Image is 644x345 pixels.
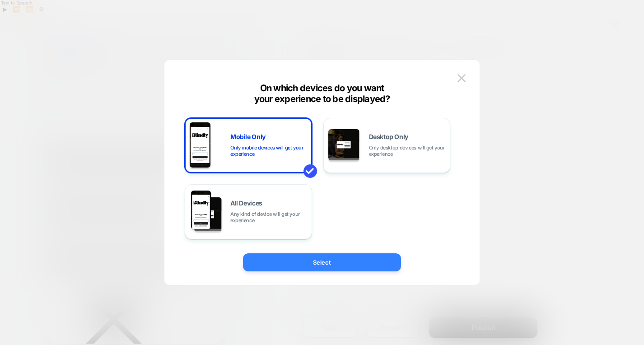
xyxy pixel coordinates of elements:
[457,74,466,82] img: close
[230,211,307,224] span: Any kind of device will get your experience
[230,145,307,157] span: Only mobile devices will get your experience
[369,134,408,140] span: Desktop Only
[254,83,390,104] span: On which devices do you want your experience to be displayed?
[243,253,401,271] button: Select
[369,145,446,157] span: Only desktop devices will get your experience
